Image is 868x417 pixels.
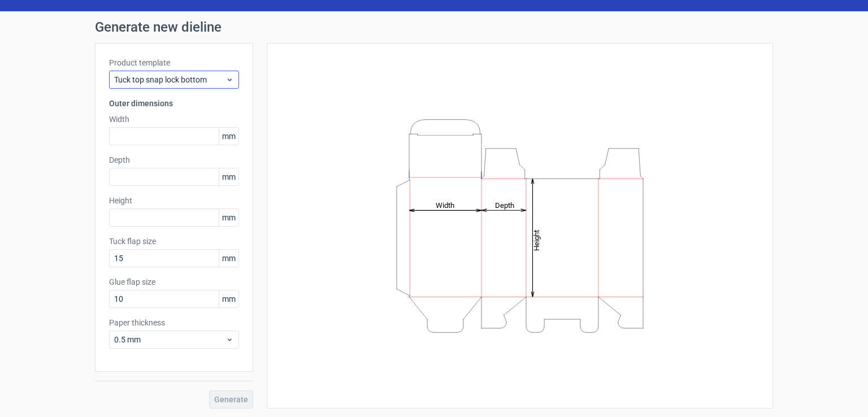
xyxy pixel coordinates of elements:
[495,201,514,209] tspan: Depth
[219,290,238,307] span: mm
[219,250,238,267] span: mm
[219,209,238,226] span: mm
[219,168,238,185] span: mm
[114,74,225,85] span: Tuck top snap lock bottom
[109,236,239,247] label: Tuck flap size
[109,317,239,328] label: Paper thickness
[114,334,225,345] span: 0.5 mm
[219,128,238,145] span: mm
[109,114,239,125] label: Width
[109,98,239,109] h3: Outer dimensions
[532,229,541,250] tspan: Height
[109,154,239,166] label: Depth
[95,20,773,34] h1: Generate new dieline
[109,195,239,206] label: Height
[109,57,239,68] label: Product template
[436,201,454,209] tspan: Width
[109,276,239,288] label: Glue flap size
